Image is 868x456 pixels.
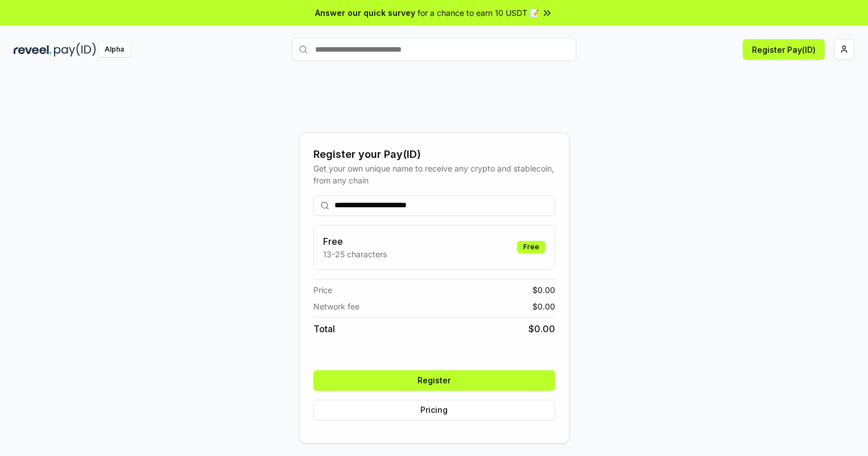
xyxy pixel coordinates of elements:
[313,147,555,162] div: Register your Pay(ID)
[313,284,332,296] span: Price
[313,162,555,186] div: Get your own unique name to receive any crypto and stablecoin, from any chain
[743,39,825,60] button: Register Pay(ID)
[313,370,555,391] button: Register
[313,322,335,336] span: Total
[532,300,555,312] span: $ 0.00
[528,322,555,336] span: $ 0.00
[313,400,555,420] button: Pricing
[323,248,387,260] p: 13-25 characters
[98,43,130,57] div: Alpha
[517,241,545,253] div: Free
[418,7,539,19] span: for a chance to earn 10 USDT 📝
[323,235,387,248] h3: Free
[54,43,96,57] img: pay_id
[313,300,359,312] span: Network fee
[14,43,52,57] img: reveel_dark
[315,7,415,19] span: Answer our quick survey
[532,284,555,296] span: $ 0.00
